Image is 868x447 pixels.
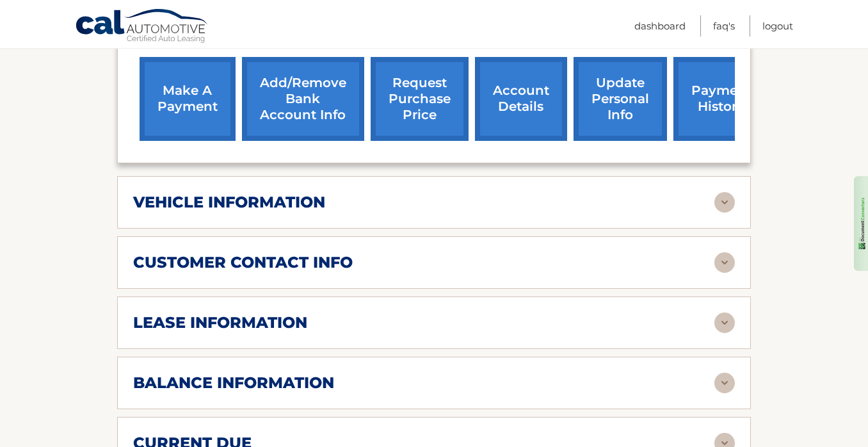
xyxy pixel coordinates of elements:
[714,192,735,213] img: accordion-rest.svg
[371,57,469,141] a: request purchase price
[634,15,686,37] a: Dashboard
[133,253,353,272] h2: customer contact info
[714,313,735,333] img: accordion-rest.svg
[242,57,364,141] a: Add/Remove bank account info
[762,15,793,37] a: Logout
[574,57,667,141] a: update personal info
[857,196,867,252] img: 1EdhxLVo1YiRZ3Z8BN9RqzlQoUKFChUqVNCHvwChSTTdtRxrrAAAAABJRU5ErkJggg==
[133,373,334,393] h2: balance information
[713,15,735,37] a: FAQ's
[75,8,209,45] a: Cal Automotive
[140,57,236,141] a: make a payment
[714,373,735,393] img: accordion-rest.svg
[475,57,567,141] a: account details
[133,313,307,332] h2: lease information
[673,57,769,141] a: payment history
[714,252,735,273] img: accordion-rest.svg
[133,193,325,212] h2: vehicle information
